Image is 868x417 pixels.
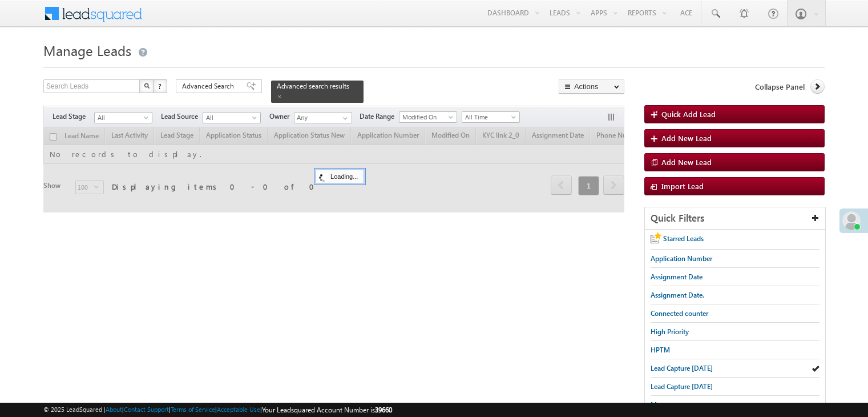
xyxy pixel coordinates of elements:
a: Terms of Service [171,406,215,413]
span: Manage Leads [43,41,131,59]
a: Modified On [399,111,457,123]
div: Loading... [316,170,364,183]
span: 39660 [375,406,392,414]
a: All Time [462,111,520,123]
span: Connected counter [651,309,708,318]
span: Add New Lead [661,133,712,143]
span: Your Leadsquared Account Number is [262,406,392,414]
button: ? [154,79,167,93]
span: Advanced search results [277,82,349,90]
input: Type to Search [294,112,352,123]
span: Import Lead [661,181,704,191]
span: Lead Source [161,111,203,122]
span: Application Number [651,254,712,263]
a: Show All Items [337,113,351,124]
span: Lead Capture [DATE] [651,364,713,372]
span: Lead Stage [53,111,94,122]
span: Add New Lead [661,157,712,167]
span: Messages [651,400,680,409]
span: Advanced Search [182,81,237,91]
span: Lead Capture [DATE] [651,382,713,391]
div: Quick Filters [645,207,825,230]
span: High Priority [651,327,689,336]
span: Modified On [399,112,454,122]
span: All Time [462,112,516,122]
a: Contact Support [124,406,169,413]
a: Acceptable Use [217,406,260,413]
a: All [203,112,261,123]
button: Actions [559,79,624,94]
span: Collapse Panel [755,82,805,92]
span: Assignment Date. [651,291,704,299]
span: HPTM [651,346,670,354]
span: © 2025 LeadSquared | | | | | [43,404,392,415]
span: Date Range [360,111,399,122]
img: Search [144,83,150,89]
span: ? [158,81,163,91]
span: Owner [269,111,294,122]
span: All [95,113,149,123]
a: All [94,112,152,123]
span: Quick Add Lead [661,109,716,119]
a: About [106,406,122,413]
span: All [203,113,257,123]
span: Starred Leads [663,234,704,243]
span: Assignment Date [651,272,703,281]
